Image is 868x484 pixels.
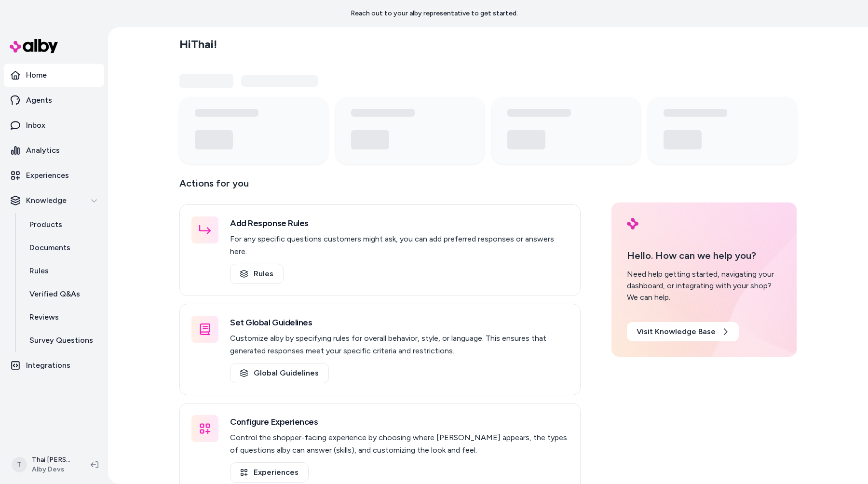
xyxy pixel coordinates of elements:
p: Survey Questions [29,335,93,346]
h3: Add Response Rules [230,216,569,230]
p: For any specific questions customers might ask, you can add preferred responses or answers here. [230,233,569,258]
a: Products [20,213,104,236]
h3: Configure Experiences [230,415,569,429]
p: Control the shopper-facing experience by choosing where [PERSON_NAME] appears, the types of quest... [230,431,569,457]
p: Thai [PERSON_NAME] [32,455,75,465]
span: Alby Devs [32,465,75,474]
img: alby Logo [627,218,638,229]
p: Products [29,219,62,230]
p: Customize alby by specifying rules for overall behavior, style, or language. This ensures that ge... [230,332,569,357]
a: Reviews [20,306,104,329]
p: Reviews [29,311,59,323]
p: Reach out to your alby representative to get started. [351,9,518,18]
a: Agents [4,89,104,112]
a: Verified Q&As [20,282,104,306]
a: Integrations [4,354,104,377]
p: Agents [26,94,52,106]
div: Need help getting started, navigating your dashboard, or integrating with your shop? We can help. [627,269,781,303]
a: Rules [20,259,104,282]
button: TThai [PERSON_NAME]Alby Devs [6,449,83,480]
p: Analytics [26,145,60,156]
a: Experiences [4,164,104,187]
a: Global Guidelines [230,363,329,383]
a: Inbox [4,114,104,137]
span: T [12,457,27,472]
a: Experiences [230,462,309,483]
a: Home [4,64,104,87]
a: Visit Knowledge Base [627,322,739,341]
p: Inbox [26,120,45,131]
img: alby Logo [10,39,58,53]
p: Verified Q&As [29,288,80,300]
a: Rules [230,264,284,284]
p: Hello. How can we help you? [627,248,781,263]
p: Knowledge [26,195,67,206]
p: Actions for you [179,175,581,199]
h2: Hi Thai ! [179,37,217,52]
button: Knowledge [4,189,104,212]
p: Rules [29,265,49,277]
p: Integrations [26,360,70,371]
a: Documents [20,236,104,259]
a: Analytics [4,139,104,162]
p: Documents [29,242,70,254]
p: Home [26,69,47,81]
a: Survey Questions [20,329,104,352]
h3: Set Global Guidelines [230,316,569,329]
p: Experiences [26,170,69,181]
